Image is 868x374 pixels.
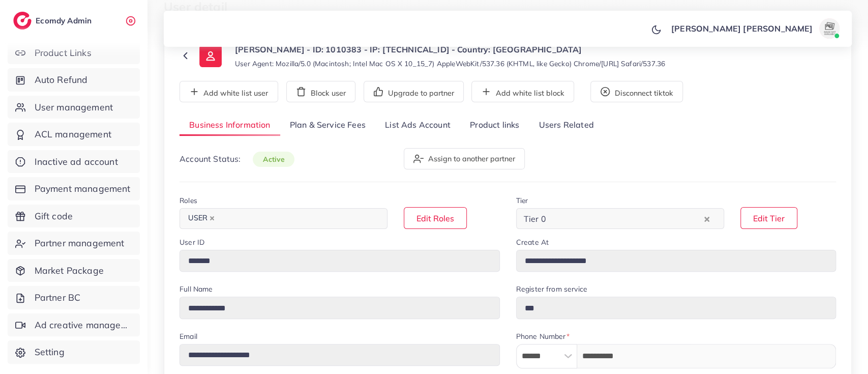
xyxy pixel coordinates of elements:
span: Partner BC [35,291,81,304]
label: Full Name [179,284,213,294]
span: Market Package [35,264,104,277]
a: Ad creative management [8,313,140,337]
p: [PERSON_NAME] [PERSON_NAME] [671,22,813,35]
a: User management [8,96,140,119]
button: Edit Roles [404,207,467,229]
span: ACL management [35,128,111,141]
span: Inactive ad account [35,155,118,168]
a: Partner BC [8,286,140,309]
label: Register from service [516,284,587,294]
label: Create At [516,237,549,247]
span: Auto Refund [35,73,88,87]
div: Search for option [516,208,724,229]
img: logo [13,12,32,30]
button: Block user [286,81,355,102]
a: Product Links [8,41,140,65]
span: Payment management [35,182,131,195]
img: ic-user-info.36bf1079.svg [199,45,222,67]
span: active [253,152,294,167]
span: Partner management [35,237,125,250]
button: Add white list user [179,81,278,102]
h2: Ecomdy Admin [36,16,94,25]
a: Plan & Service Fees [280,114,375,136]
button: Upgrade to partner [364,81,464,102]
a: Business Information [179,114,280,136]
a: Setting [8,340,140,364]
span: Ad creative management [35,319,132,332]
a: Market Package [8,259,140,282]
a: [PERSON_NAME] [PERSON_NAME]avatar [666,18,844,39]
label: Tier [516,195,528,206]
img: avatar [819,18,840,39]
a: logoEcomdy Admin [13,12,94,30]
label: User ID [179,237,204,247]
span: USER [184,211,219,225]
button: Edit Tier [740,207,797,229]
span: Setting [35,346,65,359]
button: Disconnect tiktok [590,81,683,102]
input: Search for option [220,211,374,226]
a: ACL management [8,123,140,146]
a: Auto Refund [8,68,140,92]
input: Search for option [549,211,701,226]
label: Email [179,331,197,341]
label: Phone Number [516,331,570,341]
a: List Ads Account [375,114,460,136]
button: Add white list block [471,81,574,102]
p: Account Status: [179,153,294,165]
span: Product Links [35,46,92,60]
a: Payment management [8,177,140,200]
span: User management [35,101,113,114]
label: Roles [179,195,197,206]
a: Gift code [8,205,140,228]
span: Tier 0 [522,211,548,226]
button: Assign to another partner [404,148,525,169]
a: Users Related [529,114,603,136]
span: Gift code [35,210,73,223]
button: Deselect USER [209,216,215,221]
div: Search for option [179,208,387,229]
a: Inactive ad account [8,150,140,174]
button: Clear Selected [704,213,709,224]
small: User Agent: Mozilla/5.0 (Macintosh; Intel Mac OS X 10_15_7) AppleWebKit/537.36 (KHTML, like Gecko... [235,59,665,69]
a: Product links [460,114,529,136]
a: Partner management [8,232,140,255]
